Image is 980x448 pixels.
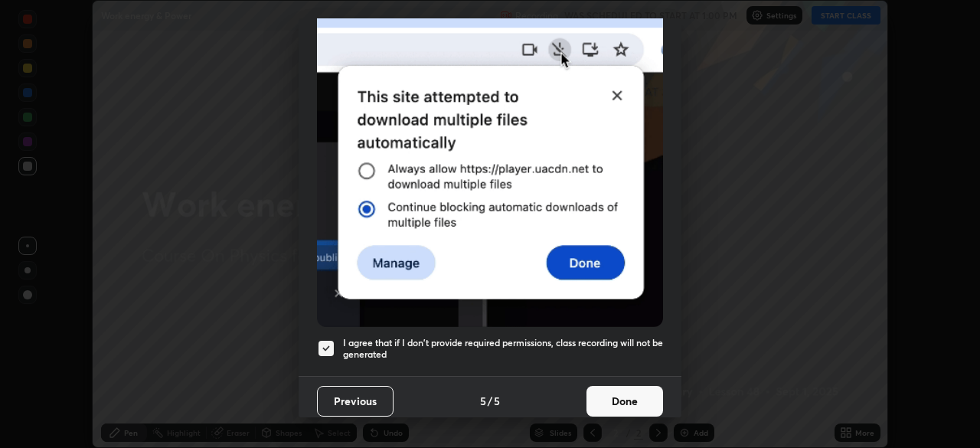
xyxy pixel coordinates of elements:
h4: 5 [494,393,500,409]
h4: 5 [480,393,486,409]
h5: I agree that if I don't provide required permissions, class recording will not be generated [343,337,663,361]
button: Previous [317,386,394,417]
button: Done [586,386,663,417]
h4: / [488,393,492,409]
